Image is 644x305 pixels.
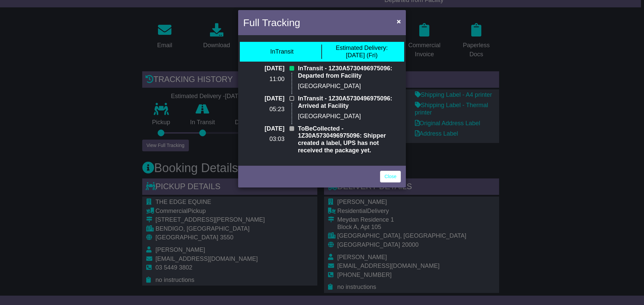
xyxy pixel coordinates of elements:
[243,125,284,133] p: [DATE]
[393,14,404,28] button: Close
[243,136,284,143] p: 03:03
[298,95,401,109] p: InTransit - 1Z30A5730496975096: Arrived at Facility
[243,95,284,102] p: [DATE]
[298,65,401,79] p: InTransit - 1Z30A5730496975096: Departed from Facility
[397,17,401,25] span: ×
[298,113,401,120] p: [GEOGRAPHIC_DATA]
[243,106,284,113] p: 05:23
[243,65,284,72] p: [DATE]
[298,83,401,90] p: [GEOGRAPHIC_DATA]
[380,171,401,182] a: Close
[243,15,300,30] h4: Full Tracking
[243,76,284,83] p: 11:00
[298,125,401,154] p: ToBeCollected - 1Z30A5730496975096: Shipper created a label, UPS has not received the package yet.
[336,45,388,59] div: [DATE] (Fri)
[336,45,388,51] span: Estimated Delivery:
[270,48,293,56] div: InTransit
